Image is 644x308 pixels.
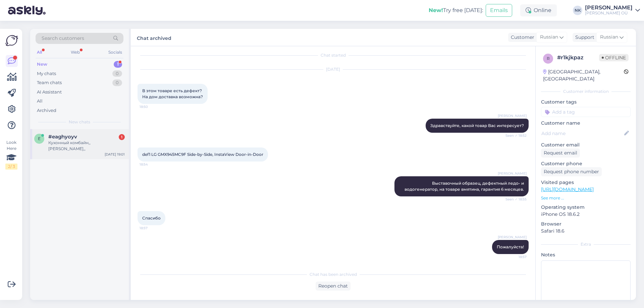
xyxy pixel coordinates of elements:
[541,228,631,235] p: Safari 18.6
[541,186,594,192] a: [URL][DOMAIN_NAME]
[429,7,443,13] b: New!
[498,113,527,118] span: [PERSON_NAME]
[541,107,631,117] input: Add a tag
[541,88,631,95] div: Customer information
[138,52,529,58] div: Chat started
[142,88,203,99] span: В этом товаре есть дефект? На дом доставка возможна?
[541,160,631,167] p: Customer phone
[498,235,527,240] span: [PERSON_NAME]
[37,70,56,77] div: My chats
[508,34,534,41] div: Customer
[48,140,125,152] div: Кухонный комбайн,,[PERSON_NAME],,
[541,148,580,158] div: Request email
[5,139,17,170] div: Look Here
[501,254,527,259] span: 18:57
[114,61,122,68] div: 1
[585,5,633,10] div: [PERSON_NAME]
[140,226,165,231] span: 18:57
[585,10,633,16] div: [PERSON_NAME] OÜ
[137,33,171,42] label: Chat archived
[541,195,631,201] p: See more ...
[541,251,631,258] p: Notes
[105,152,125,157] div: [DATE] 19:01
[541,141,631,148] p: Customer email
[501,133,527,138] span: Seen ✓ 18:52
[37,107,56,114] div: Archived
[541,211,631,218] p: iPhone OS 18.6.2
[573,34,594,41] div: Support
[69,119,90,125] span: New chats
[430,123,524,128] span: Здравствуйте, какой товар Вас интересует?
[119,134,125,140] div: 1
[600,34,618,41] span: Russian
[557,54,599,62] div: # r1kjkpaz
[5,34,18,47] img: Askly Logo
[48,134,77,140] span: #eaghyoyv
[498,171,527,176] span: [PERSON_NAME]
[107,48,123,57] div: Socials
[541,167,602,176] div: Request phone number
[112,79,122,86] div: 0
[497,244,524,249] span: Пожалуйста!
[69,48,81,57] div: Web
[599,54,629,61] span: Offline
[540,34,558,41] span: Russian
[140,104,165,109] span: 18:50
[541,99,631,106] p: Customer tags
[543,68,624,82] div: [GEOGRAPHIC_DATA], [GEOGRAPHIC_DATA]
[142,152,263,157] span: def1 LG GMX945MC9F Side-by-Side, InstaView Door-in-Door
[37,61,47,68] div: New
[573,6,582,15] div: NK
[37,89,62,96] div: AI Assistant
[142,215,161,221] span: Спасибо
[38,136,41,141] span: e
[112,70,122,77] div: 0
[405,181,525,192] span: Выставочный образец, дефектный ледо- и водогенератор, на товаре вмятина, гарантия 6 месяцев.
[140,162,165,167] span: 18:54
[429,6,483,14] div: Try free [DATE]:
[42,35,84,42] span: Search customers
[310,271,357,278] span: Chat has been archived
[138,66,529,72] div: [DATE]
[36,48,43,57] div: All
[541,179,631,186] p: Visited pages
[541,221,631,228] p: Browser
[316,282,351,291] div: Reopen chat
[541,241,631,247] div: Extra
[541,204,631,211] p: Operating system
[486,4,512,17] button: Emails
[547,56,550,61] span: r
[541,120,631,127] p: Customer name
[37,98,43,105] div: All
[585,5,640,16] a: [PERSON_NAME][PERSON_NAME] OÜ
[37,79,62,86] div: Team chats
[5,164,17,170] div: 2 / 3
[541,130,623,137] input: Add name
[520,4,557,16] div: Online
[501,197,527,202] span: Seen ✓ 18:55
